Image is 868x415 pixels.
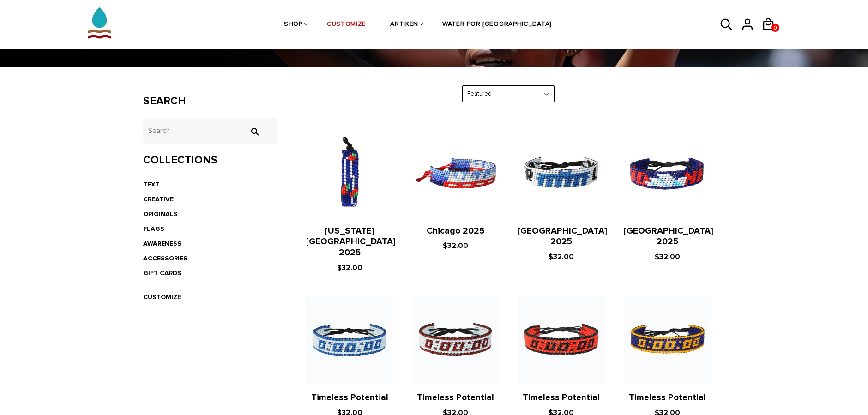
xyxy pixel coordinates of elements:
[245,127,264,136] input: Search
[549,252,574,261] span: $32.00
[143,254,187,262] a: ACCESSORIES
[143,240,181,247] a: AWARENESS
[143,293,181,301] a: CUSTOMIZE
[390,0,418,49] a: ARTIKEN
[143,269,181,277] a: GIFT CARDS
[143,95,278,108] h3: Search
[417,392,494,403] a: Timeless Potential
[442,0,552,49] a: WATER FOR [GEOGRAPHIC_DATA]
[311,392,388,403] a: Timeless Potential
[306,226,396,259] a: [US_STATE][GEOGRAPHIC_DATA] 2025
[327,0,366,49] a: CUSTOMIZE
[771,22,779,34] span: 0
[443,241,468,250] span: $32.00
[143,154,278,167] h3: Collections
[143,210,178,218] a: ORIGINALS
[629,392,706,403] a: Timeless Potential
[337,263,362,272] span: $32.00
[143,118,278,144] input: Search
[518,226,607,247] a: [GEOGRAPHIC_DATA] 2025
[771,24,779,32] a: 0
[143,180,159,188] a: TEXT
[523,392,600,403] a: Timeless Potential
[284,0,303,49] a: SHOP
[624,226,713,247] a: [GEOGRAPHIC_DATA] 2025
[427,226,484,236] a: Chicago 2025
[143,225,164,233] a: FLAGS
[655,252,680,261] span: $32.00
[143,195,174,203] a: CREATIVE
